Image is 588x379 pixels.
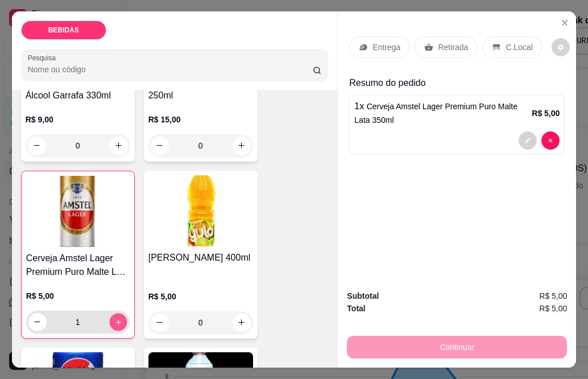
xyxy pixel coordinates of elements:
p: R$ 5,00 [26,290,130,302]
p: R$ 15,00 [148,114,253,125]
p: R$ 5,00 [148,291,253,302]
p: R$ 5,00 [532,108,560,119]
button: increase-product-quantity [110,137,128,155]
p: 1 x [354,100,532,127]
span: R$ 5,00 [539,302,567,315]
h4: [PERSON_NAME] 400ml [148,251,253,265]
img: product-image [26,176,130,247]
span: R$ 5,00 [539,290,567,302]
button: increase-product-quantity [233,314,251,332]
p: C.Local [506,42,532,53]
p: Retirada [438,42,468,53]
p: Resumo do pedido [349,76,565,90]
strong: Total [347,304,365,313]
button: decrease-product-quantity [28,313,47,331]
button: decrease-product-quantity [28,137,46,155]
strong: Subtotal [347,291,379,300]
button: decrease-product-quantity [519,131,537,150]
input: Pesquisa [28,64,313,75]
button: decrease-product-quantity [151,137,169,155]
span: Cerveja Amstel Lager Premium Puro Malte Lata 350ml [354,102,517,125]
p: Entrega [372,42,400,53]
button: decrease-product-quantity [541,131,560,150]
p: R$ 9,00 [26,114,130,125]
label: Pesquisa [28,53,60,63]
button: decrease-product-quantity [151,314,169,332]
button: Close [556,14,574,32]
h4: Cerveja Amstel Lager Premium Puro Malte Lata 350ml [26,252,130,279]
img: product-image [148,175,253,246]
p: BEBIDAS [48,26,79,35]
button: decrease-product-quantity [552,38,570,56]
button: increase-product-quantity [233,137,251,155]
button: increase-product-quantity [109,313,127,331]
